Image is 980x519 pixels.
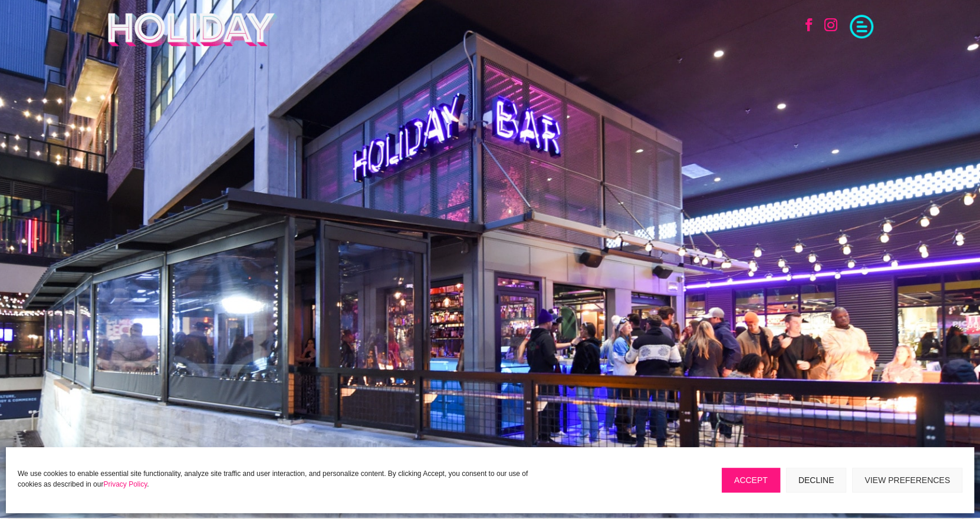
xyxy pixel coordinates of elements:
a: Privacy Policy [103,480,147,488]
a: Follow on Instagram [818,12,844,38]
a: Follow on Facebook [796,12,822,38]
button: Decline [786,468,847,492]
p: We use cookies to enable essential site functionality, analyze site traffic and user interaction,... [18,468,541,490]
a: Holiday [107,39,278,49]
img: Holiday [107,12,278,47]
button: Accept [722,468,780,492]
button: View preferences [852,468,962,492]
